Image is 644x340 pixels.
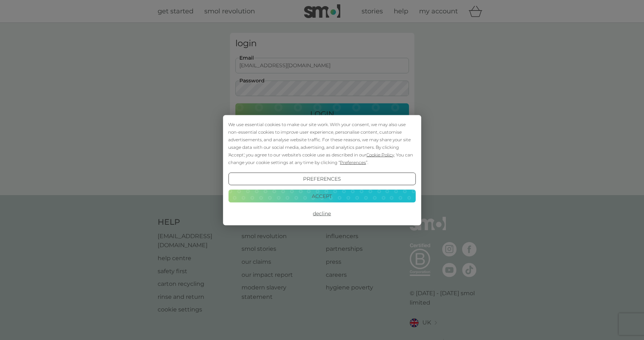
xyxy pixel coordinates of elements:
[366,152,394,157] span: Cookie Policy
[340,159,366,165] span: Preferences
[228,207,415,220] button: Decline
[228,120,415,166] div: We use essential cookies to make our site work. With your consent, we may also use non-essential ...
[228,172,415,185] button: Preferences
[223,115,421,225] div: Cookie Consent Prompt
[228,190,415,203] button: Accept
